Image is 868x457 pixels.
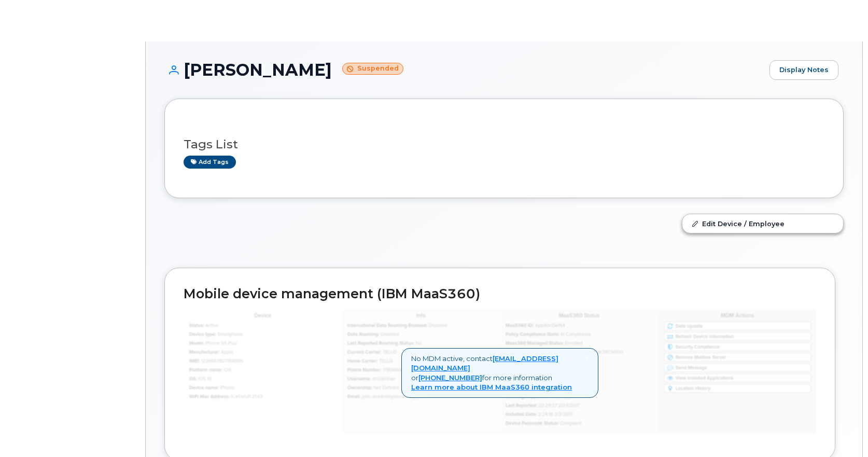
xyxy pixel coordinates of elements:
h2: Mobile device management (IBM MaaS360) [184,287,816,301]
a: [PHONE_NUMBER] [418,373,482,382]
a: Edit Device / Employee [682,214,843,233]
a: Display Notes [769,60,838,80]
a: Close [584,354,589,362]
a: Add tags [184,156,236,169]
img: mdm_maas360_data_lg-147edf4ce5891b6e296acbe60ee4acd306360f73f278574cfef86ac192ea0250.jpg [184,309,816,434]
a: Learn more about IBM MaaS360 integration [411,383,572,391]
span: × [584,353,589,362]
h3: Tags List [184,138,824,151]
h1: [PERSON_NAME] [164,61,764,79]
small: Suspended [342,63,403,75]
div: No MDM active, contact or for more information [401,348,598,398]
